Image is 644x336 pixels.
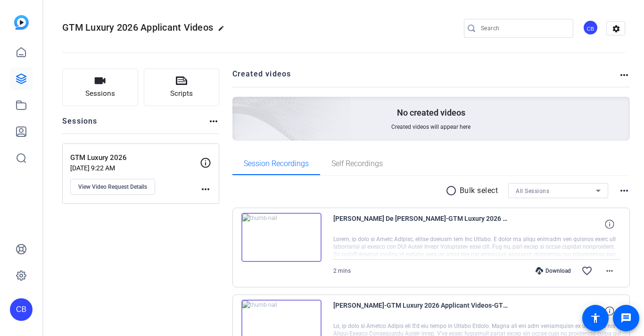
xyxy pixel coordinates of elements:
mat-icon: radio_button_unchecked [446,185,460,196]
span: Self Recordings [331,160,383,168]
mat-icon: more_horiz [619,185,630,196]
div: CB [583,20,598,35]
div: Download [531,267,576,275]
button: View Video Request Details [70,179,155,195]
span: [PERSON_NAME] De [PERSON_NAME]-GTM Luxury 2026 Applicant Videos-GTM Luxury 2026-1760400229185-webcam [333,213,508,235]
mat-icon: more_horiz [200,184,211,195]
span: 2 mins [333,268,351,274]
h2: Sessions [62,116,98,134]
img: blue-gradient.svg [14,15,29,30]
span: Sessions [85,88,115,99]
mat-icon: more_horiz [604,265,615,277]
mat-icon: settings [607,22,626,36]
p: GTM Luxury 2026 [70,152,200,163]
img: Creted videos background [127,3,352,208]
mat-icon: more_horiz [208,116,219,127]
mat-icon: accessibility [590,312,601,324]
div: CB [10,298,33,321]
mat-icon: favorite_border [581,265,593,277]
span: Created videos will appear here [391,123,471,131]
span: All Sessions [516,188,549,194]
p: Bulk select [460,185,498,196]
span: View Video Request Details [78,183,147,191]
mat-icon: edit [218,25,229,36]
ngx-avatar: Catherine Brask [583,20,599,36]
input: Search [481,23,566,34]
button: Scripts [144,68,220,106]
h2: Created videos [232,68,619,87]
span: [PERSON_NAME]-GTM Luxury 2026 Applicant Videos-GTM Luxury 2026-1760134544434-webcam [333,300,508,322]
img: thumb-nail [241,213,322,262]
mat-icon: message [620,312,632,324]
span: Session Recordings [244,160,309,168]
p: [DATE] 9:22 AM [70,164,200,172]
p: No created videos [397,107,465,118]
button: Sessions [62,68,138,106]
span: GTM Luxury 2026 Applicant Videos [62,22,213,33]
span: Scripts [170,88,193,99]
mat-icon: more_horiz [619,69,630,81]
